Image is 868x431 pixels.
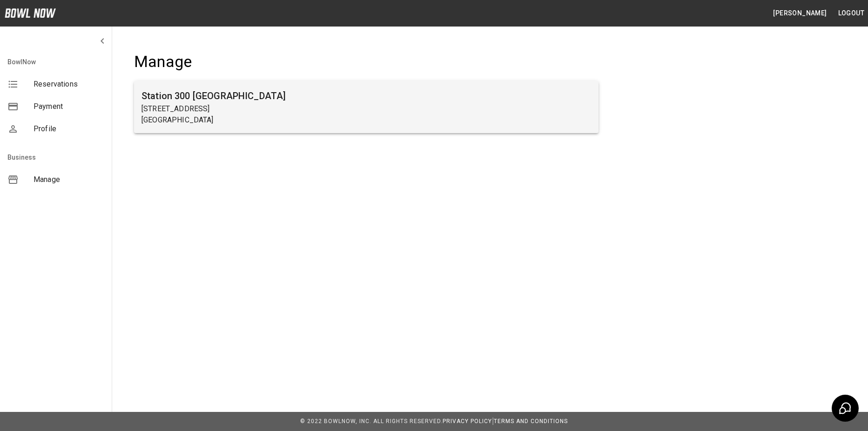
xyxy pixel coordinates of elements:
a: Terms and Conditions [494,418,568,424]
button: Logout [834,5,868,22]
h4: Manage [134,52,599,72]
span: Manage [34,174,104,185]
h6: Station 300 [GEOGRAPHIC_DATA] [141,88,591,103]
p: [STREET_ADDRESS] [141,103,591,114]
p: [GEOGRAPHIC_DATA] [141,114,591,126]
span: © 2022 BowlNow, Inc. All Rights Reserved. [300,418,443,424]
span: Profile [34,123,104,135]
a: Privacy Policy [443,418,492,424]
img: logo [5,8,56,18]
span: Reservations [34,79,104,90]
span: Payment [34,101,104,112]
button: [PERSON_NAME] [769,5,830,22]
